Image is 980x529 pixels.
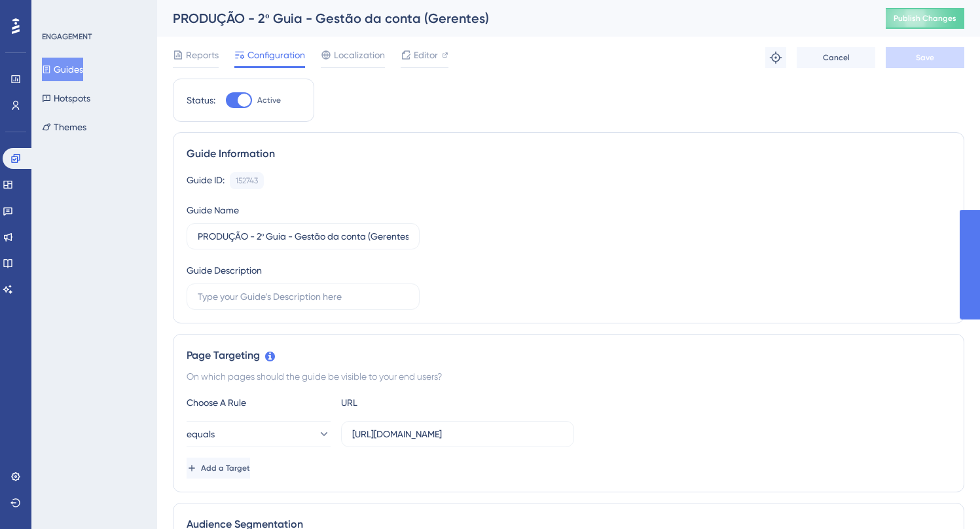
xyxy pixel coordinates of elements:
div: Page Targeting [187,348,951,363]
span: equals [187,426,215,442]
input: yourwebsite.com/path [352,427,563,441]
button: equals [187,421,331,447]
button: Cancel [797,47,875,68]
button: Save [886,47,964,68]
span: Add a Target [201,463,250,473]
div: On which pages should the guide be visible to your end users? [187,369,951,384]
iframe: UserGuiding AI Assistant Launcher [925,477,964,517]
div: Guide Name [187,202,239,218]
span: Publish Changes [894,13,956,24]
div: Guide ID: [187,172,225,189]
input: Type your Guide’s Name here [198,229,408,244]
button: Guides [42,58,83,81]
span: Localization [334,47,385,63]
span: Editor [414,47,438,63]
button: Publish Changes [886,8,964,29]
span: Configuration [247,47,305,63]
span: Reports [186,47,219,63]
div: Guide Description [187,263,262,278]
span: Active [257,95,281,105]
div: PRODUÇÃO - 2º Guia - Gestão da conta (Gerentes) [173,9,853,27]
div: ENGAGEMENT [42,31,92,42]
span: Cancel [823,52,850,63]
button: Add a Target [187,458,250,479]
button: Themes [42,115,86,139]
div: Status: [187,92,215,108]
input: Type your Guide’s Description here [198,289,408,304]
button: Hotspots [42,86,90,110]
div: Guide Information [187,146,951,162]
div: 152743 [236,175,258,186]
div: Choose A Rule [187,395,331,410]
span: Save [916,52,934,63]
div: URL [341,395,485,410]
